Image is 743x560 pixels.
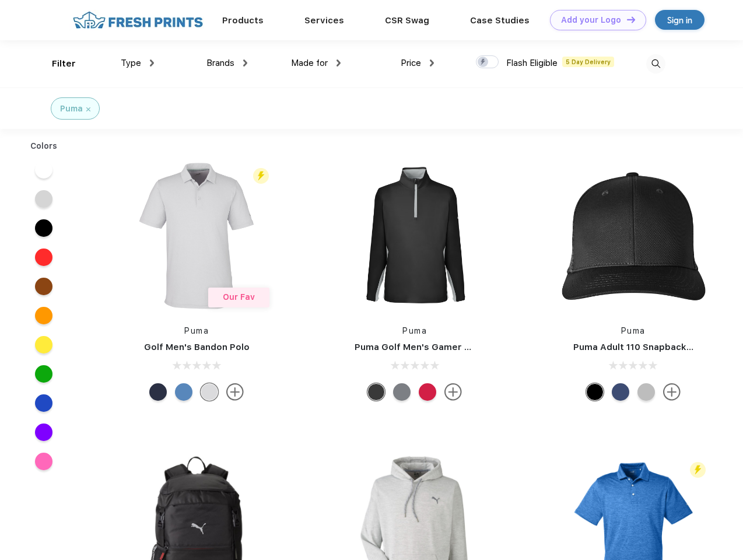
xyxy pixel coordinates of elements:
span: Type [121,58,141,68]
a: Puma [402,326,427,335]
div: Add your Logo [561,15,621,25]
span: Our Fav [223,292,255,302]
img: dropdown.png [243,60,247,66]
div: Quarry with Brt Whit [637,383,655,401]
img: dropdown.png [337,60,341,66]
a: Puma Golf Men's Gamer Golf Quarter-Zip [355,342,539,352]
img: fo%20logo%202.webp [69,10,206,30]
a: Puma [184,326,209,335]
span: Brands [206,58,234,68]
a: Products [222,15,264,26]
div: High Rise [201,383,218,401]
img: more.svg [444,383,462,401]
div: Puma Black [367,383,385,401]
div: Navy Blazer [149,383,167,401]
span: Price [401,58,421,68]
div: Ski Patrol [419,383,436,401]
a: Sign in [655,10,705,30]
img: more.svg [663,383,681,401]
a: Golf Men's Bandon Polo [144,342,250,352]
a: Services [304,15,344,26]
img: flash_active_toggle.svg [253,168,269,184]
div: Peacoat Qut Shd [612,383,629,401]
span: 5 Day Delivery [562,57,614,67]
img: func=resize&h=266 [337,158,492,313]
img: dropdown.png [430,60,434,66]
div: Pma Blk Pma Blk [586,383,604,401]
span: Flash Eligible [506,58,558,68]
img: flash_active_toggle.svg [690,462,706,478]
a: Puma [621,326,646,335]
div: Puma [60,103,83,115]
img: DT [627,16,635,23]
img: more.svg [226,383,244,401]
div: Colors [22,140,66,152]
div: Lake Blue [175,383,192,401]
div: Quiet Shade [393,383,411,401]
img: desktop_search.svg [646,54,665,73]
img: func=resize&h=266 [119,158,274,313]
img: filter_cancel.svg [86,107,90,111]
div: Sign in [667,13,692,27]
img: func=resize&h=266 [556,158,711,313]
img: dropdown.png [150,60,154,66]
a: CSR Swag [385,15,429,26]
span: Made for [291,58,328,68]
div: Filter [52,57,76,71]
